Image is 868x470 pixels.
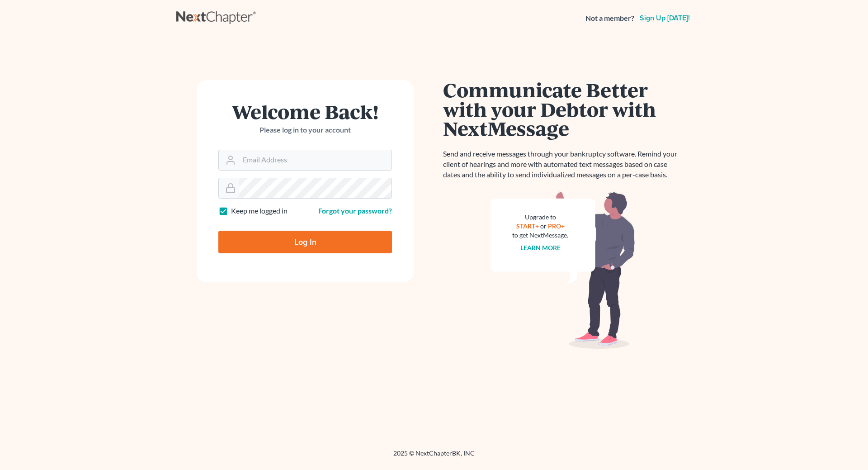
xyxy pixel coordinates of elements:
strong: Not a member? [585,13,634,24]
input: Log In [218,231,392,253]
img: nextmessage_bg-59042aed3d76b12b5cd301f8e5b87938c9018125f34e5fa2b7a6b67550977c72.svg [491,191,635,349]
a: Forgot your password? [318,206,392,215]
h1: Welcome Back! [218,102,392,121]
input: Email Address [239,150,392,170]
label: Keep me logged in [231,206,288,216]
a: PRO+ [548,222,565,230]
div: to get NextMessage. [512,231,568,240]
a: START+ [516,222,539,230]
div: Upgrade to [512,213,568,222]
div: 2025 © NextChapterBK, INC [176,449,692,465]
p: Send and receive messages through your bankruptcy software. Remind your client of hearings and mo... [443,149,683,180]
a: Learn more [520,244,561,252]
span: or [540,222,547,230]
p: Please log in to your account [218,125,392,135]
h1: Communicate Better with your Debtor with NextMessage [443,80,683,138]
a: Sign up [DATE]! [638,14,692,22]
